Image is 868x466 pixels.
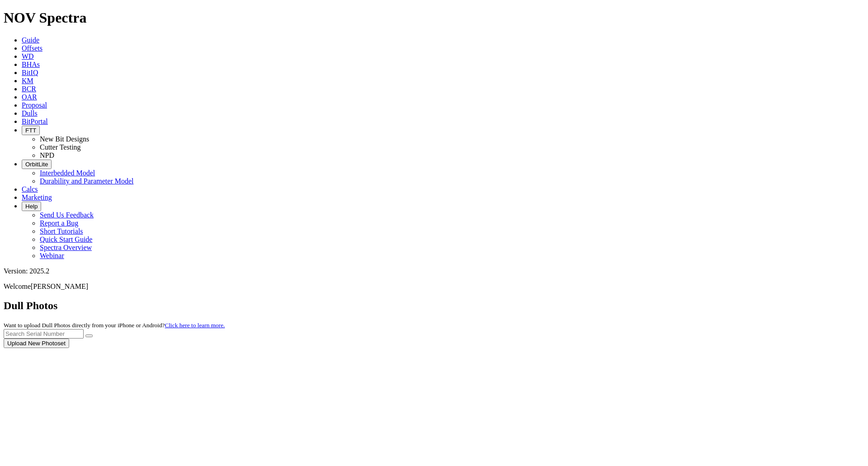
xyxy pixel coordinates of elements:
a: Quick Start Guide [40,235,92,243]
span: [PERSON_NAME] [31,282,88,290]
div: Version: 2025.2 [4,267,864,275]
input: Search Serial Number [4,329,84,339]
span: Help [25,203,38,210]
a: Guide [22,36,39,44]
span: FTT [25,127,36,134]
a: BCR [22,85,36,93]
a: Proposal [22,101,47,109]
a: KM [22,77,33,85]
a: Dulls [22,109,38,117]
p: Welcome [4,282,864,291]
a: NPD [40,151,54,159]
a: BitPortal [22,118,48,125]
button: Help [22,202,41,211]
a: WD [22,52,34,60]
a: BHAs [22,61,40,68]
a: Webinar [40,252,64,259]
a: Short Tutorials [40,227,83,235]
a: Interbedded Model [40,169,95,177]
a: Marketing [22,193,52,201]
a: Durability and Parameter Model [40,177,134,185]
h2: Dull Photos [4,300,864,312]
button: Upload New Photoset [4,339,69,348]
a: Click here to learn more. [165,322,225,329]
h1: NOV Spectra [4,9,864,26]
small: Want to upload Dull Photos directly from your iPhone or Android? [4,322,225,329]
a: Calcs [22,185,38,193]
a: Cutter Testing [40,143,81,151]
a: New Bit Designs [40,135,89,143]
span: OrbitLite [25,161,48,168]
button: FTT [22,126,40,135]
a: Report a Bug [40,219,78,227]
button: OrbitLite [22,160,52,169]
a: Spectra Overview [40,244,92,251]
a: Offsets [22,44,42,52]
a: Send Us Feedback [40,211,94,219]
a: OAR [22,93,37,101]
a: BitIQ [22,69,38,76]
